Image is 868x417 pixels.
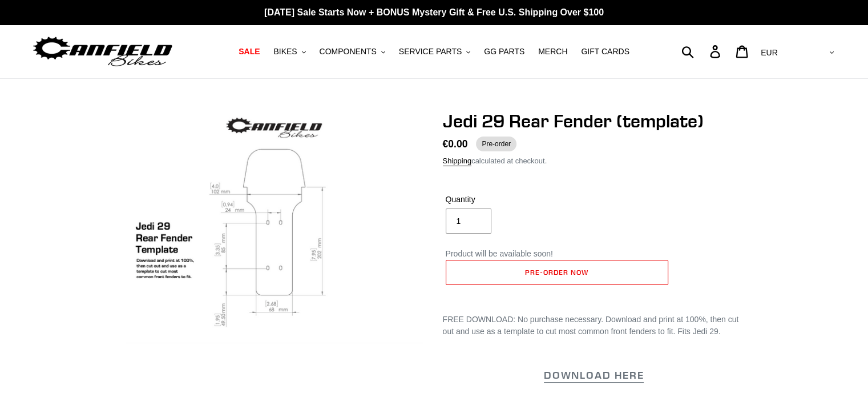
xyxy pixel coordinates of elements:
span: SERVICE PARTS [399,47,462,57]
span: GG PARTS [484,47,524,57]
a: SALE [233,44,265,59]
input: Search [688,39,717,64]
div: Page 1 [443,314,745,338]
span: GIFT CARDS [581,47,629,57]
a: Shipping [443,157,472,166]
label: Quantity [446,194,554,206]
strong: DOWNLOAD HERE [544,368,644,382]
a: DOWNLOAD HERE [544,368,644,383]
span: €0.00 [443,137,468,151]
span: MERCH [538,47,567,57]
img: Canfield Bikes [31,34,174,70]
p: FREE DOWNLOAD: No purchase necessary. Download and print at 100%, then cut out and use as a templ... [443,314,745,338]
div: calculated at checkout. [443,155,745,167]
button: Add to cart [446,260,668,285]
span: BIKES [273,47,297,57]
button: SERVICE PARTS [393,44,476,59]
a: GIFT CARDS [575,44,635,59]
a: MERCH [532,44,573,59]
span: SALE [239,47,260,57]
button: BIKES [268,44,311,59]
span: COMPONENTS [320,47,377,57]
button: COMPONENTS [314,44,391,59]
p: Product will be available soon! [446,248,668,260]
h1: Jedi 29 Rear Fender (template) [443,110,745,132]
span: Pre-order [476,137,516,151]
a: GG PARTS [478,44,530,59]
span: Pre-order now [525,268,588,276]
